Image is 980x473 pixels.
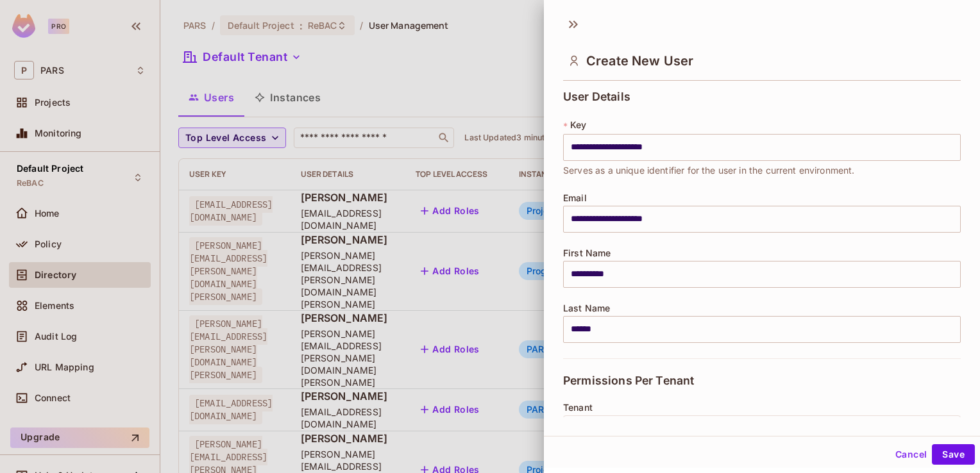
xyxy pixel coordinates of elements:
span: First Name [563,248,611,258]
button: Save [932,444,975,465]
span: User Details [563,90,630,103]
span: Permissions Per Tenant [563,374,694,387]
button: Cancel [890,444,932,465]
span: Tenant [563,402,593,413]
button: Default Tenant [563,415,961,442]
span: Key [570,120,586,130]
span: Create New User [586,53,693,69]
span: Email [563,193,587,203]
span: Last Name [563,303,610,313]
span: Serves as a unique identifier for the user in the current environment. [563,163,855,178]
